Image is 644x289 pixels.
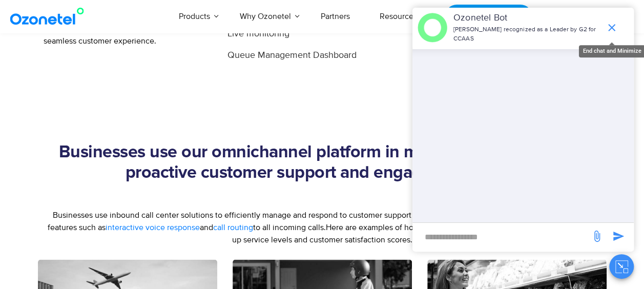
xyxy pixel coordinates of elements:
[38,142,607,183] h2: Businesses use our omnichannel platform in multiple ways to deliver proactive customer support an...
[418,228,586,246] div: new-msg-input
[601,17,622,38] span: end chat or minimize
[253,222,326,233] span: to all incoming calls.
[106,221,200,234] a: interactive voice response
[445,5,532,29] a: Request a Demo
[227,49,356,63] span: Queue Management Dashboard
[53,210,503,220] span: Businesses use inbound call center solutions to efficiently manage and respond to customer suppor...
[213,221,253,234] a: call routing
[227,27,289,41] span: Live monitoring
[609,254,634,279] button: Close chat
[418,13,447,43] img: header
[453,25,600,44] p: [PERSON_NAME] recognized as a Leader by G2 for CCAAS
[608,226,629,246] span: send message
[587,226,607,246] span: send message
[453,11,600,25] p: Ozonetel Bot
[200,222,213,233] span: and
